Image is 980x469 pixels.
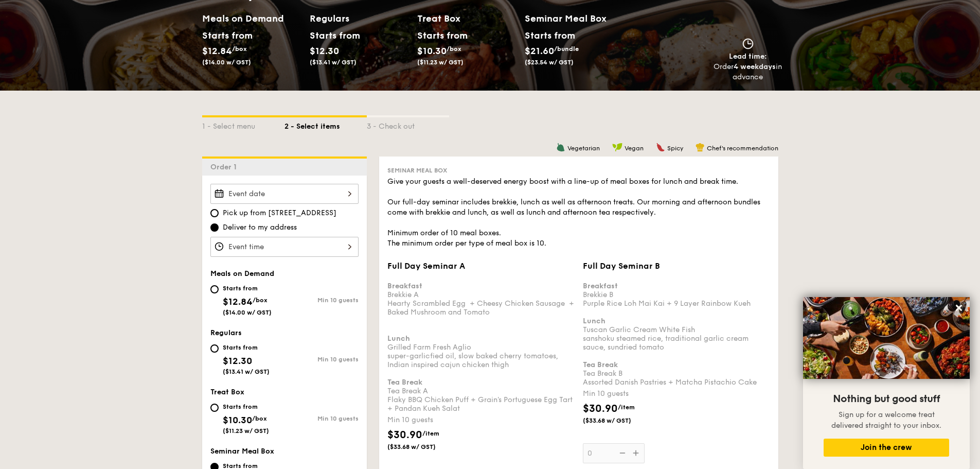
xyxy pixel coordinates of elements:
button: Close [951,300,967,316]
input: Starts from$12.84/box($14.00 w/ GST)Min 10 guests [210,285,219,293]
h2: Regulars [310,11,409,26]
span: $10.30 [223,414,252,426]
span: Order 1 [210,163,241,171]
div: 1 - Select menu [202,117,284,132]
div: Brekkie B Purple Rice Loh Mai Kai + 9 Layer Rainbow Kueh Tuscan Garlic Cream White Fish sanshoku ... [583,273,770,387]
div: Min 10 guests [284,356,359,363]
span: ($13.41 w/ GST) [223,368,270,375]
span: Pick up from [STREET_ADDRESS] [223,208,336,218]
span: /box [232,45,247,53]
input: Event date [210,184,359,204]
span: ($13.41 w/ GST) [310,59,357,66]
strong: 4 weekdays [734,62,776,71]
img: icon-clock.2db775ea.svg [740,38,756,49]
img: icon-vegetarian.fe4039eb.svg [556,143,565,152]
span: Full Day Seminar A [387,261,465,271]
span: /box [252,415,267,422]
h2: Meals on Demand [202,11,301,26]
div: Starts from [223,403,269,411]
span: Chef's recommendation [707,145,778,152]
b: Breakfast [583,282,618,290]
div: 3 - Check out [367,117,449,132]
img: icon-vegan.f8ff3823.svg [612,143,622,152]
span: /item [422,430,439,437]
div: Starts from [223,343,270,352]
span: Vegetarian [567,145,600,152]
span: $12.30 [223,355,252,367]
div: Min 10 guests [387,415,575,425]
div: 2 - Select items [284,117,367,132]
span: Spicy [667,145,683,152]
span: ($14.00 w/ GST) [223,309,272,316]
img: icon-spicy.37a8142b.svg [656,143,665,152]
div: Starts from [525,28,575,43]
b: Lunch [583,317,605,325]
div: Starts from [202,28,248,43]
span: Regulars [210,328,242,337]
span: Vegan [625,145,644,152]
input: Starts from$12.30($13.41 w/ GST)Min 10 guests [210,344,219,353]
span: $12.84 [223,296,253,307]
span: Full Day Seminar B [583,261,660,271]
span: Seminar Meal Box [387,167,447,174]
div: Starts from [223,284,272,292]
span: Meals on Demand [210,269,274,278]
input: Pick up from [STREET_ADDRESS] [210,209,219,217]
span: /box [447,45,461,53]
span: ($33.68 w/ GST) [583,416,653,425]
button: Join the crew [824,439,949,457]
img: DSC07876-Edit02-Large.jpeg [803,297,970,379]
span: Treat Box [210,388,244,396]
span: $12.30 [310,45,339,57]
span: /bundle [554,45,579,53]
span: $10.30 [417,45,447,57]
div: Give your guests a well-deserved energy boost with a line-up of meal boxes for lunch and break ti... [387,177,770,249]
span: Deliver to my address [223,222,297,233]
div: Brekkie A Hearty Scrambled Egg + Cheesy Chicken Sausage + Baked Mushroom and Tomato Grilled Farm ... [387,273,575,413]
div: Min 10 guests [284,297,359,304]
div: Starts from [310,28,355,43]
b: Tea Break [583,360,618,369]
span: ($33.68 w/ GST) [387,443,457,451]
div: Order in advance [714,62,782,82]
span: $12.84 [202,45,232,57]
span: $21.60 [525,45,554,57]
input: Deliver to my address [210,223,219,232]
span: /item [618,404,635,411]
img: icon-chef-hat.a58ddaea.svg [696,143,705,152]
b: Lunch [387,334,410,343]
h2: Treat Box [417,11,516,26]
span: /box [253,297,268,304]
input: Event time [210,237,359,257]
div: Starts from [417,28,463,43]
span: Seminar Meal Box [210,447,274,456]
span: ($11.23 w/ GST) [417,59,464,66]
span: $30.90 [583,403,618,415]
b: Tea Break [387,378,422,387]
span: ($11.23 w/ GST) [223,427,269,435]
span: $30.90 [387,429,422,441]
span: Lead time: [729,52,767,61]
div: Min 10 guests [284,415,359,422]
span: Nothing but good stuff [833,393,940,405]
input: Starts from$10.30/box($11.23 w/ GST)Min 10 guests [210,404,219,412]
h2: Seminar Meal Box [525,11,632,26]
span: ($14.00 w/ GST) [202,59,251,66]
span: ($23.54 w/ GST) [525,59,574,66]
span: Sign up for a welcome treat delivered straight to your inbox. [831,410,941,430]
div: Min 10 guests [583,389,770,399]
b: Breakfast [387,282,422,290]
